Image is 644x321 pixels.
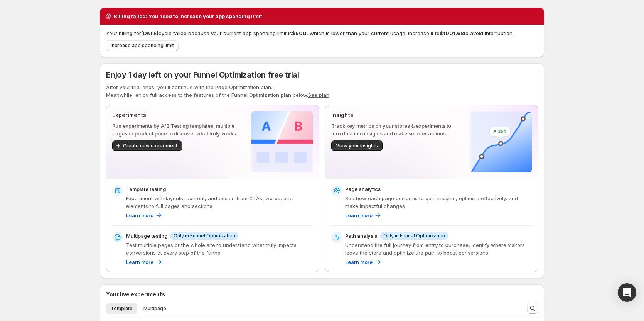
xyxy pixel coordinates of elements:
span: Only in Funnel Optimization [383,233,445,239]
p: Page analytics [345,185,381,193]
a: Learn more [126,258,163,266]
p: Path analysis [345,232,377,240]
span: $1001.68 [440,30,464,36]
button: View your insights [331,140,383,151]
span: Multipage [143,306,166,312]
h2: Billing failed: You need to increase your app spending limit [114,12,262,20]
p: Template testing [126,185,166,193]
button: Search and filter results [527,303,538,314]
p: Experiment with layouts, content, and design from CTAs, words, and elements to full pages and sec... [126,194,313,210]
a: Learn more [345,258,382,266]
p: Track key metrics on your stores & experiments to turn data into insights and make smarter actions [331,122,458,137]
p: Learn more [126,211,153,219]
p: Multipage testing [126,232,167,240]
p: Learn more [126,258,153,266]
img: Insights [470,111,532,172]
div: Open Intercom Messenger [618,283,636,302]
img: Experiments [251,111,313,172]
span: Enjoy 1 day left on your Funnel Optimization free trial [106,70,299,79]
p: Meanwhile, enjoy full access to the features of the Funnel Optimization plan below. [106,91,538,99]
a: Learn more [126,211,163,219]
p: Learn more [345,258,373,266]
span: Template [111,306,133,312]
button: Create new experiment [112,140,182,151]
span: [DATE] [141,30,158,36]
span: Increase app spending limit [111,42,174,49]
p: Run experiments by A/B Testing templates, multiple pages or product price to discover what truly ... [112,122,239,137]
button: See plan [308,92,329,98]
p: Experiments [112,111,239,119]
span: Only in Funnel Optimization [174,233,235,239]
a: Learn more [345,211,382,219]
h3: Your live experiments [106,291,165,298]
p: Your billing for cycle failed because your current app spending limit is , which is lower than yo... [106,29,538,37]
p: After your trial ends, you'll continue with the Page Optimization plan. [106,83,538,91]
p: See how each page performs to gain insights, optimize effectively, and make impactful changes [345,194,532,210]
span: $600 [292,30,307,36]
p: Test multiple pages or the whole site to understand what truly impacts conversions at every step ... [126,241,313,257]
p: Understand the full journey from entry to purchase, identify where visitors leave the store and o... [345,241,532,257]
span: View your insights [336,143,378,149]
button: Increase app spending limit [106,40,179,51]
span: Create new experiment [123,143,177,149]
p: Learn more [345,211,373,219]
p: Insights [331,111,458,119]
